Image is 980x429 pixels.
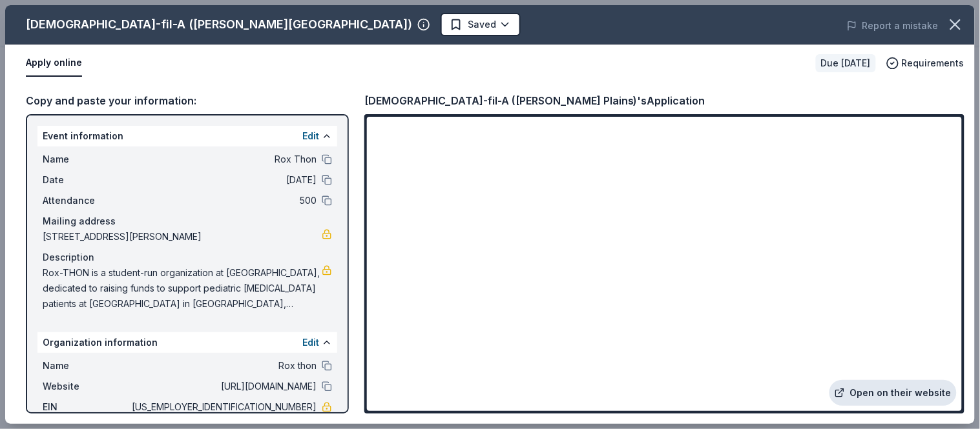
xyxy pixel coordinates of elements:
div: Due [DATE] [816,54,876,72]
span: Requirements [902,55,964,71]
span: Rox thon [129,358,317,374]
div: Description [43,250,332,265]
span: EIN [43,399,129,415]
span: Attendance [43,193,129,208]
button: Requirements [886,55,964,71]
div: Copy and paste your information: [26,92,349,109]
button: Report a mistake [847,18,939,34]
span: Name [43,152,129,167]
div: Mailing address [43,214,332,229]
span: [DATE] [129,172,317,188]
span: Website [43,379,129,394]
div: Organization information [37,332,337,353]
button: Apply online [26,50,82,77]
span: [STREET_ADDRESS][PERSON_NAME] [43,229,322,244]
span: Date [43,172,129,188]
button: Edit [302,128,319,144]
div: [DEMOGRAPHIC_DATA]-fil-A ([PERSON_NAME] Plains)'s Application [364,92,705,109]
span: 500 [129,193,317,208]
button: Saved [441,13,521,36]
div: Event information [37,126,337,146]
span: Name [43,358,129,374]
span: Rox-THON is a student-run organization at [GEOGRAPHIC_DATA], dedicated to raising funds to suppor... [43,265,322,312]
span: [US_EMPLOYER_IDENTIFICATION_NUMBER] [129,399,317,415]
span: Saved [468,17,496,32]
button: Edit [302,335,319,350]
span: Rox Thon [129,152,317,167]
div: [DEMOGRAPHIC_DATA]-fil-A ([PERSON_NAME][GEOGRAPHIC_DATA]) [26,14,412,35]
span: [URL][DOMAIN_NAME] [129,379,317,394]
a: Open on their website [829,380,957,406]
